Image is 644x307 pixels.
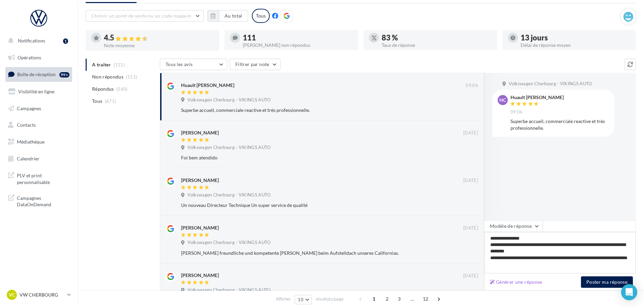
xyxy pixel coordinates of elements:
[407,294,418,304] span: ...
[126,74,138,80] span: (111)
[382,43,492,48] div: Taux de réponse
[243,43,353,48] div: [PERSON_NAME] non répondus
[295,295,312,304] button: 10
[92,86,114,92] span: Répondus
[181,224,219,231] div: [PERSON_NAME]
[463,178,478,184] span: [DATE]
[91,13,191,19] span: Choisir un point de vente ou un code magasin
[4,135,74,149] a: Médiathèque
[466,83,478,89] span: 09:06
[420,294,431,304] span: 12
[181,250,434,256] div: [PERSON_NAME] freundliche und kompetente [PERSON_NAME] beim Aufstelldach unseres Californias.
[18,38,45,43] span: Notifications
[86,10,204,22] button: Choisir un point de vente ou un code magasin
[510,109,523,115] span: 09:06
[509,81,592,87] span: Volkswagen Cherbourg - VIKINGS AUTO
[207,10,248,22] button: Au total
[9,291,15,298] span: VC
[463,130,478,136] span: [DATE]
[521,34,631,41] div: 13 jours
[116,86,128,92] span: (560)
[276,296,291,302] span: Afficher
[4,191,74,211] a: Campagnes DataOnDemand
[181,202,434,209] div: Un nouveau Directeur Technique Un super service de qualité
[17,193,69,208] span: Campagnes DataOnDemand
[105,98,116,104] span: (671)
[487,278,545,286] button: Générer une réponse
[484,220,543,232] button: Modèle de réponse
[187,192,270,198] span: Volkswagen Cherbourg - VIKINGS AUTO
[18,89,54,94] span: Visibilité en ligne
[499,97,506,103] span: HC
[510,118,609,131] div: Superbe accueil, commerciale reactive et très professionnelle.
[17,122,36,128] span: Contacts
[382,294,392,304] span: 2
[581,276,633,288] button: Poster ma réponse
[4,101,74,116] a: Campagnes
[92,98,102,104] span: Tous
[521,43,631,48] div: Délai de réponse moyen
[187,240,270,246] span: Volkswagen Cherbourg - VIKINGS AUTO
[369,294,379,304] span: 1
[17,105,41,111] span: Campagnes
[4,34,71,48] button: Notifications 1
[181,107,434,114] div: Superbe accueil, commerciale reactive et très professionnelle.
[104,34,214,42] div: 4.5
[243,34,353,41] div: 111
[4,152,74,166] a: Calendrier
[4,168,74,188] a: PLV et print personnalisable
[187,145,270,151] span: Volkswagen Cherbourg - VIKINGS AUTO
[252,9,270,23] div: Tous
[298,297,303,302] span: 10
[63,38,68,44] div: 1
[181,129,219,136] div: [PERSON_NAME]
[18,55,41,60] span: Opérations
[160,59,227,70] button: Tous les avis
[166,61,193,67] span: Tous les avis
[181,154,434,161] div: Foi bem atendido
[510,95,564,100] div: Huault [PERSON_NAME]
[92,73,123,80] span: Non répondus
[17,156,39,161] span: Calendrier
[20,291,64,298] p: VW CHERBOURG
[463,225,478,231] span: [DATE]
[181,82,234,89] div: Huault [PERSON_NAME]
[4,118,74,132] a: Contacts
[219,10,248,22] button: Au total
[230,59,281,70] button: Filtrer par note
[17,139,45,145] span: Médiathèque
[17,171,69,185] span: PLV et print personnalisable
[181,272,219,279] div: [PERSON_NAME]
[4,51,74,65] a: Opérations
[621,284,637,300] div: Open Intercom Messenger
[17,71,56,77] span: Boîte de réception
[394,294,405,304] span: 3
[4,85,74,99] a: Visibilité en ligne
[4,67,74,82] a: Boîte de réception99+
[104,43,214,48] div: Note moyenne
[59,72,69,78] div: 99+
[181,177,219,184] div: [PERSON_NAME]
[316,296,344,302] span: résultats/page
[463,273,478,279] span: [DATE]
[187,287,270,293] span: Volkswagen Cherbourg - VIKINGS AUTO
[382,34,492,41] div: 83 %
[5,288,72,301] a: VC VW CHERBOURG
[187,97,270,103] span: Volkswagen Cherbourg - VIKINGS AUTO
